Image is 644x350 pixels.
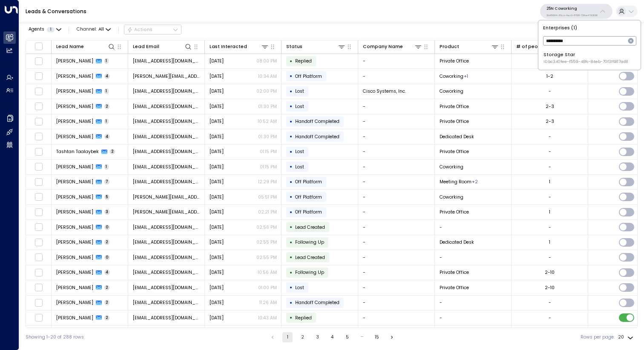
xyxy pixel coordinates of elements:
[618,332,635,342] div: 20
[295,164,304,170] span: Lost
[440,209,469,215] span: Private Office
[133,148,200,155] span: tashtand@gmail.com
[104,255,110,260] span: 0
[26,25,63,34] button: Agents1
[295,224,325,230] span: Lead Created
[210,179,224,185] span: Aug 26, 2025
[358,250,435,265] td: -
[549,88,551,94] div: -
[543,59,628,65] span: ID: bc340fee-f559-48fc-84eb-70f3f6817ad8
[26,334,84,341] div: Showing 1-20 of 288 rows
[210,269,224,276] span: Aug 22, 2025
[56,254,93,261] span: Jacob Zwiezen
[258,118,277,125] p: 10:52 AM
[290,282,293,293] div: •
[258,209,277,215] p: 02:21 PM
[210,134,224,140] span: Aug 26, 2025
[297,332,308,342] button: Go to page 2
[295,148,304,155] span: Lost
[435,250,512,265] td: -
[472,179,478,185] div: Private Office,Virtual Office
[295,134,339,140] span: Handoff Completed
[56,43,116,51] div: Lead Name
[435,220,512,235] td: -
[363,43,423,51] div: Company Name
[549,315,551,321] div: -
[133,43,193,51] div: Lead Email
[358,129,435,144] td: -
[133,285,200,291] span: kev.ignacio95@gmail.com
[34,117,43,125] span: Toggle select row
[540,4,612,19] button: 25N Coworking3b9800f4-81ca-4ec0-8758-72fbe4763f36
[74,25,113,34] button: Channel:All
[549,179,550,185] div: 1
[543,51,628,65] div: Storage Star
[295,179,322,185] span: Off Platform
[358,145,435,159] td: -
[358,280,435,295] td: -
[29,27,44,32] span: Agents
[133,164,200,170] span: danyshman.azamatov@gmail.com
[440,164,463,170] span: Coworking
[34,193,43,201] span: Toggle select row
[290,207,293,218] div: •
[56,73,93,80] span: Gabi Sommerfield
[290,312,293,323] div: •
[358,296,435,310] td: -
[104,134,110,139] span: 4
[104,270,110,275] span: 4
[104,285,110,290] span: 2
[312,332,322,342] button: Go to page 3
[440,118,469,125] span: Private Office
[440,103,469,110] span: Private Office
[210,239,224,245] span: Aug 22, 2025
[34,268,43,276] span: Toggle select row
[358,175,435,190] td: -
[133,194,200,200] span: tobie@nextgen-media.net
[133,88,200,94] span: abdullahzaf@gmail.com
[34,284,43,292] span: Toggle select row
[256,224,277,230] p: 02:56 PM
[56,179,93,185] span: James Macchitelli
[258,134,277,140] p: 01:30 PM
[440,43,499,51] div: Product
[210,148,224,155] span: Aug 26, 2025
[358,235,435,250] td: -
[435,296,512,310] td: -
[210,224,224,230] span: Aug 22, 2025
[440,239,474,245] span: Dedicated Desk
[282,332,293,342] button: page 1
[104,58,109,64] span: 1
[210,254,224,261] span: Aug 22, 2025
[358,114,435,129] td: -
[256,239,277,245] p: 02:55 PM
[549,134,551,140] div: -
[26,8,86,15] a: Leads & Conversations
[372,332,382,342] button: Go to page 15
[549,148,551,155] div: -
[358,54,435,69] td: -
[104,74,110,79] span: 4
[133,103,200,110] span: krakkasani@crocusitllc.com
[56,315,93,321] span: John Doe
[56,164,93,170] span: Danyshman Azamatov
[34,148,43,156] span: Toggle select row
[34,178,43,186] span: Toggle select row
[258,315,277,321] p: 10:43 AM
[435,310,512,325] td: -
[259,299,277,306] p: 11:26 AM
[290,86,293,97] div: •
[56,88,93,94] span: Abdullah Al-Syed
[440,134,474,140] span: Dedicated Desk
[56,269,93,276] span: Roxane Kazerooni
[440,88,463,94] span: Coworking
[210,164,224,170] span: Aug 26, 2025
[124,25,181,35] div: Button group with a nested menu
[56,299,93,306] span: John Doe
[133,315,200,321] span: hello@getuniti.com
[549,194,551,200] div: -
[56,43,84,51] div: Lead Name
[34,72,43,80] span: Toggle select row
[286,43,302,51] div: Status
[104,88,109,94] span: 1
